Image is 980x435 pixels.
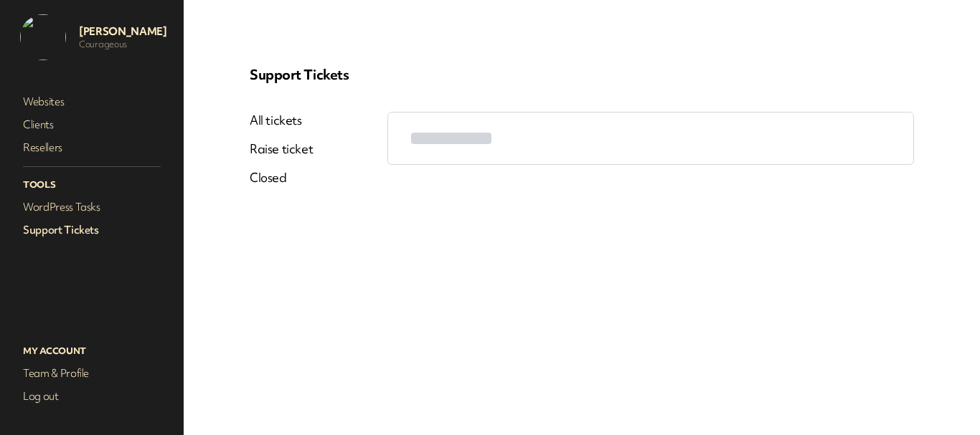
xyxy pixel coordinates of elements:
p: Courageous [79,39,166,50]
a: Clients [20,115,164,135]
a: Resellers [20,138,164,158]
p: [PERSON_NAME] [79,24,166,39]
p: Support Tickets [250,66,914,83]
a: Support Tickets [20,220,164,240]
a: Raise ticket [250,140,313,158]
a: WordPress Tasks [20,197,164,217]
a: Websites [20,92,164,112]
p: Tools [20,176,164,194]
a: All tickets [250,112,313,129]
a: Log out [20,386,164,406]
a: Closed [250,169,313,186]
p: My Account [20,342,164,360]
a: Team & Profile [20,363,164,383]
iframe: chat widget [920,378,966,421]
